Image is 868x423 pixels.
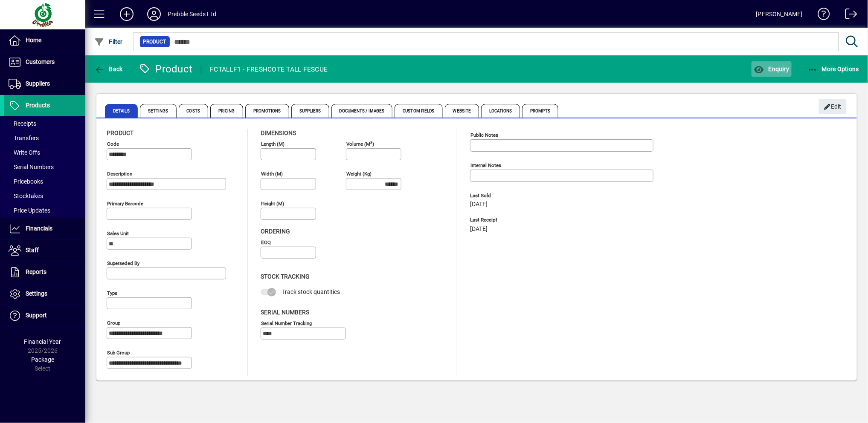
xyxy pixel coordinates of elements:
[210,63,328,76] div: FCTALLF1 - FRESHCOTE TALL FESCUE
[261,309,309,316] span: Serial Numbers
[107,141,119,147] mat-label: Code
[261,201,284,207] mat-label: Height (m)
[26,225,52,232] span: Financials
[26,247,39,253] span: Staff
[4,145,85,160] a: Write Offs
[470,132,498,138] mat-label: Public Notes
[107,201,143,207] mat-label: Primary barcode
[4,52,85,73] a: Customers
[245,104,289,118] span: Promotions
[811,2,830,29] a: Knowledge Base
[4,262,85,283] a: Reports
[140,6,168,22] button: Profile
[94,38,123,45] span: Filter
[839,2,857,29] a: Logout
[470,226,488,233] span: [DATE]
[24,338,61,345] span: Financial Year
[261,273,310,280] span: Stock Tracking
[261,228,290,235] span: Ordering
[107,230,129,236] mat-label: Sales unit
[522,104,558,118] span: Prompts
[346,171,372,177] mat-label: Weight (Kg)
[9,207,50,214] span: Price Updates
[92,34,125,49] button: Filter
[168,7,216,21] div: Prebble Seeds Ltd
[26,80,50,87] span: Suppliers
[807,66,859,72] span: More Options
[752,61,791,77] button: Enquiry
[819,99,846,114] button: Edit
[107,320,120,326] mat-label: Group
[92,61,125,77] button: Back
[140,104,177,118] span: Settings
[210,104,243,118] span: Pricing
[107,260,139,266] mat-label: Superseded by
[9,178,43,185] span: Pricebooks
[282,288,340,295] span: Track stock quantities
[4,283,85,305] a: Settings
[370,140,372,144] sup: 3
[4,218,85,239] a: Financials
[4,174,85,189] a: Pricebooks
[291,104,329,118] span: Suppliers
[31,356,54,363] span: Package
[107,129,134,136] span: Product
[179,104,209,118] span: Costs
[9,120,36,127] span: Receipts
[9,135,39,141] span: Transfers
[4,73,85,95] a: Suppliers
[26,312,47,319] span: Support
[445,104,479,118] span: Website
[4,160,85,174] a: Serial Numbers
[261,239,271,245] mat-label: EOQ
[107,290,117,296] mat-label: Type
[470,217,598,223] span: Last Receipt
[261,171,283,177] mat-label: Width (m)
[395,104,442,118] span: Custom Fields
[139,62,193,76] div: Product
[4,305,85,326] a: Support
[9,193,43,199] span: Stocktakes
[261,320,312,326] mat-label: Serial Number tracking
[4,240,85,261] a: Staff
[26,290,47,297] span: Settings
[9,164,54,170] span: Serial Numbers
[107,350,130,356] mat-label: Sub group
[470,193,598,199] span: Last Sold
[331,104,393,118] span: Documents / Images
[470,201,488,208] span: [DATE]
[4,131,85,145] a: Transfers
[346,141,374,147] mat-label: Volume (m )
[754,66,789,72] span: Enquiry
[94,66,123,72] span: Back
[805,61,862,77] button: More Options
[26,58,55,65] span: Customers
[107,171,132,177] mat-label: Description
[105,104,138,118] span: Details
[4,116,85,131] a: Receipts
[756,7,803,21] div: [PERSON_NAME]
[824,100,842,114] span: Edit
[261,141,284,147] mat-label: Length (m)
[481,104,520,118] span: Locations
[26,268,46,275] span: Reports
[4,30,85,51] a: Home
[113,6,140,22] button: Add
[261,129,296,136] span: Dimensions
[26,102,50,109] span: Products
[4,189,85,203] a: Stocktakes
[470,162,501,168] mat-label: Internal Notes
[26,37,41,43] span: Home
[4,203,85,218] a: Price Updates
[143,37,166,46] span: Product
[85,61,132,77] app-page-header-button: Back
[9,149,40,156] span: Write Offs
